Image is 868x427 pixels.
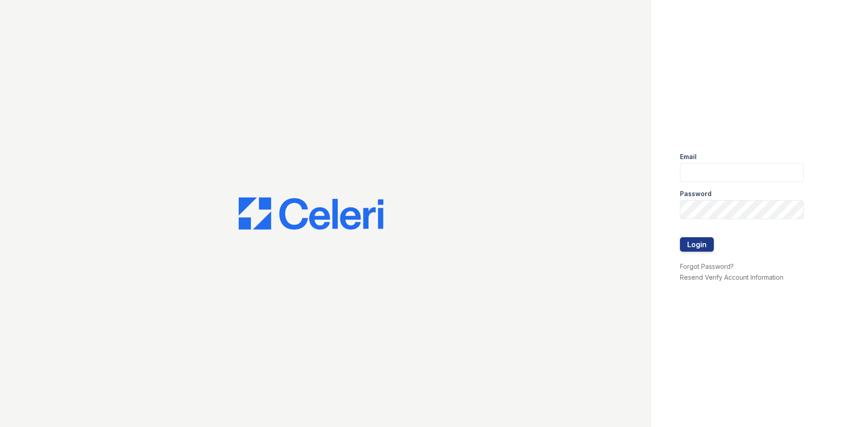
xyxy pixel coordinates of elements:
[239,197,383,230] img: CE_Logo_Blue-a8612792a0a2168367f1c8372b55b34899dd931a85d93a1a3d3e32e68fde9ad4.png
[680,273,783,281] a: Resend Verify Account Information
[680,263,734,270] a: Forgot Password?
[680,237,714,252] button: Login
[680,189,712,198] label: Password
[680,152,697,161] label: Email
